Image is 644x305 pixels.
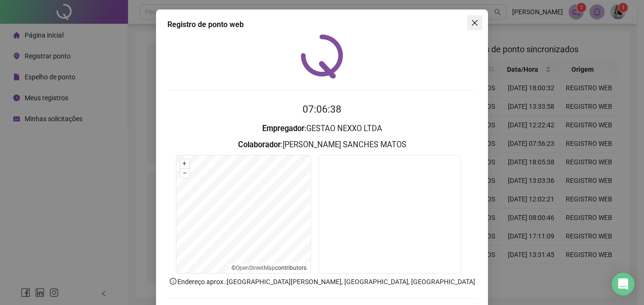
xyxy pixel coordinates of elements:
[303,104,341,115] time: 07:06:38
[180,159,189,168] button: +
[167,123,477,135] h3: : GESTAO NEXXO LTDA
[467,15,482,30] button: Close
[612,273,635,295] div: Open Intercom Messenger
[180,169,189,178] button: –
[238,140,281,149] strong: Colaborador
[167,139,477,151] h3: : [PERSON_NAME] SANCHES MATOS
[262,124,304,133] strong: Empregador
[231,265,308,271] li: © contributors.
[301,34,343,78] img: QRPoint
[236,265,275,271] a: OpenStreetMap
[167,19,477,30] div: Registro de ponto web
[167,276,477,287] p: Endereço aprox. : [GEOGRAPHIC_DATA][PERSON_NAME], [GEOGRAPHIC_DATA], [GEOGRAPHIC_DATA]
[471,19,478,27] span: close
[169,277,177,286] span: info-circle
